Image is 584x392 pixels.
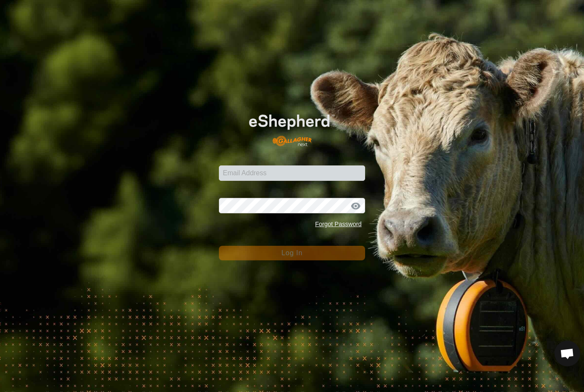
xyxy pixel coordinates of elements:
button: Log In [219,246,365,260]
div: Open chat [555,341,580,366]
input: Email Address [219,165,365,181]
a: Forgot Password [315,221,362,227]
img: E-shepherd Logo [233,102,350,152]
span: Log In [281,249,302,256]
